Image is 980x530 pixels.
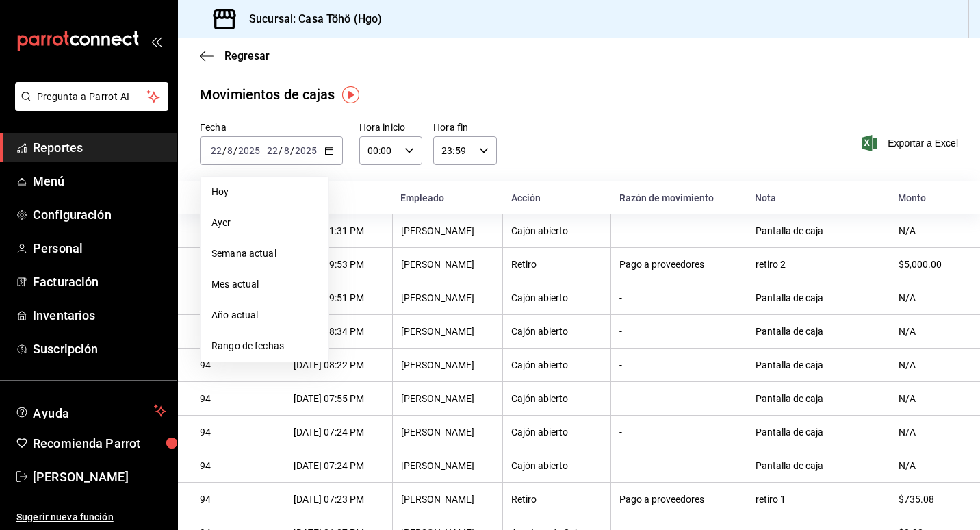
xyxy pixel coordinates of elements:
[224,49,270,62] span: Regresar
[401,292,495,303] div: [PERSON_NAME]
[200,84,335,105] div: Movimientos de cajas
[899,259,958,270] div: $5,000.00
[899,292,958,303] div: N/A
[294,225,384,236] div: [DATE] 11:31 PM
[294,427,384,438] div: [DATE] 07:24 PM
[619,393,738,404] div: -
[511,292,602,303] div: Cajón abierto
[211,247,318,261] span: Semana actual
[33,138,166,157] span: Reportes
[401,494,495,505] div: [PERSON_NAME]
[401,359,495,370] div: [PERSON_NAME]
[619,494,738,505] div: Pago a proveedores
[756,460,881,471] div: Pantalla de caja
[864,135,958,151] button: Exportar a Excel
[756,393,881,404] div: Pantalla de caja
[899,326,958,337] div: N/A
[294,460,384,471] div: [DATE] 07:24 PM
[401,427,495,438] div: [PERSON_NAME]
[401,326,495,337] div: [PERSON_NAME]
[211,339,318,353] span: Rango de fechas
[266,145,279,156] input: --
[233,145,237,156] span: /
[237,145,261,156] input: ----
[619,326,738,337] div: -
[899,225,958,236] div: N/A
[401,460,495,471] div: [PERSON_NAME]
[33,468,166,486] span: [PERSON_NAME]
[899,460,958,471] div: N/A
[33,434,166,453] span: Recomienda Parrot
[401,259,495,270] div: [PERSON_NAME]
[290,145,294,156] span: /
[200,494,276,505] div: 94
[10,99,168,114] a: Pregunta a Parrot AI
[33,172,166,190] span: Menú
[392,181,503,214] th: Empleado
[756,326,881,337] div: Pantalla de caja
[619,427,738,438] div: -
[619,460,738,471] div: -
[211,216,318,230] span: Ayer
[747,181,890,214] th: Nota
[200,427,276,438] div: 94
[401,225,495,236] div: [PERSON_NAME]
[15,82,168,111] button: Pregunta a Parrot AI
[294,393,384,404] div: [DATE] 07:55 PM
[756,292,881,303] div: Pantalla de caja
[200,49,270,62] button: Regresar
[200,460,276,471] div: 94
[619,292,738,303] div: -
[294,259,384,270] div: [DATE] 09:53 PM
[211,185,318,199] span: Hoy
[503,181,611,214] th: Acción
[294,292,384,303] div: [DATE] 09:51 PM
[16,510,166,525] span: Sugerir nueva función
[178,181,285,214] th: Corte de caja
[294,494,384,505] div: [DATE] 07:23 PM
[899,427,958,438] div: N/A
[151,36,162,47] button: open_drawer_menu
[37,90,147,104] span: Pregunta a Parrot AI
[200,123,343,132] label: Fecha
[359,123,422,132] label: Hora inicio
[200,393,276,404] div: 94
[294,326,384,337] div: [DATE] 08:34 PM
[285,181,393,214] th: Hora
[899,359,958,370] div: N/A
[211,308,318,323] span: Año actual
[342,86,359,103] img: Tooltip marker
[227,145,233,156] input: --
[33,273,166,291] span: Facturación
[511,393,602,404] div: Cajón abierto
[200,359,276,370] div: 94
[222,145,227,156] span: /
[511,494,602,505] div: Retiro
[511,460,602,471] div: Cajón abierto
[611,181,747,214] th: Razón de movimiento
[511,259,602,270] div: Retiro
[33,340,166,358] span: Suscripción
[756,225,881,236] div: Pantalla de caja
[33,403,149,419] span: Ayuda
[899,494,958,505] div: $735.08
[619,225,738,236] div: -
[756,259,881,270] div: retiro 2
[511,225,602,236] div: Cajón abierto
[238,11,382,27] h3: Sucursal: Casa Töhö (Hgo)
[511,359,602,370] div: Cajón abierto
[401,393,495,404] div: [PERSON_NAME]
[33,205,166,224] span: Configuración
[619,359,738,370] div: -
[756,359,881,370] div: Pantalla de caja
[294,359,384,370] div: [DATE] 08:22 PM
[756,427,881,438] div: Pantalla de caja
[756,494,881,505] div: retiro 1
[619,259,738,270] div: Pago a proveedores
[279,145,283,156] span: /
[890,181,980,214] th: Monto
[210,145,222,156] input: --
[262,145,265,156] span: -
